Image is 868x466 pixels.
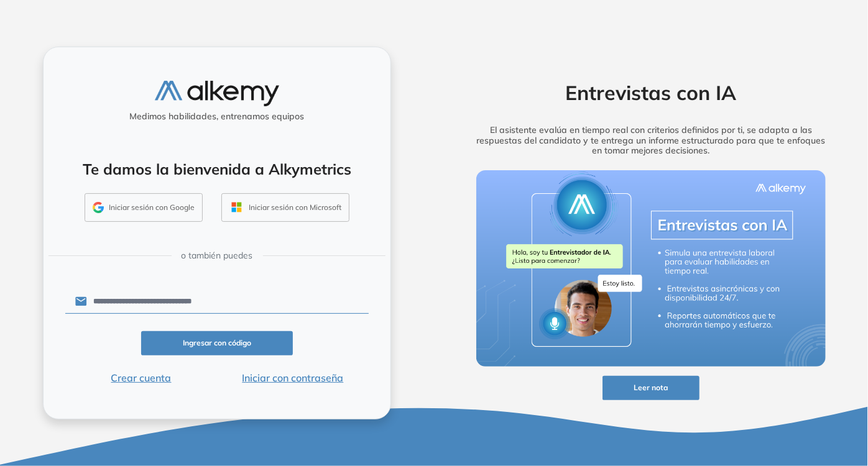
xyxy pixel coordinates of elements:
[155,81,279,106] img: logo-alkemy
[65,370,217,385] button: Crear cuenta
[645,322,868,466] div: Widget de chat
[221,193,349,222] button: Iniciar sesión con Microsoft
[476,170,826,367] img: img-more-info
[60,160,374,178] h4: Te damos la bienvenida a Alkymetrics
[93,202,104,213] img: GMAIL_ICON
[603,376,699,400] button: Leer nota
[457,81,845,104] h2: Entrevistas con IA
[182,249,253,262] span: o también puedes
[217,370,369,385] button: Iniciar con contraseña
[457,125,845,156] h5: El asistente evalúa en tiempo real con criterios definidos por ti, se adapta a las respuestas del...
[141,331,293,355] button: Ingresar con código
[48,111,386,122] h5: Medimos habilidades, entrenamos equipos
[229,200,244,214] img: OUTLOOK_ICON
[85,193,203,222] button: Iniciar sesión con Google
[645,322,868,466] iframe: Chat Widget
